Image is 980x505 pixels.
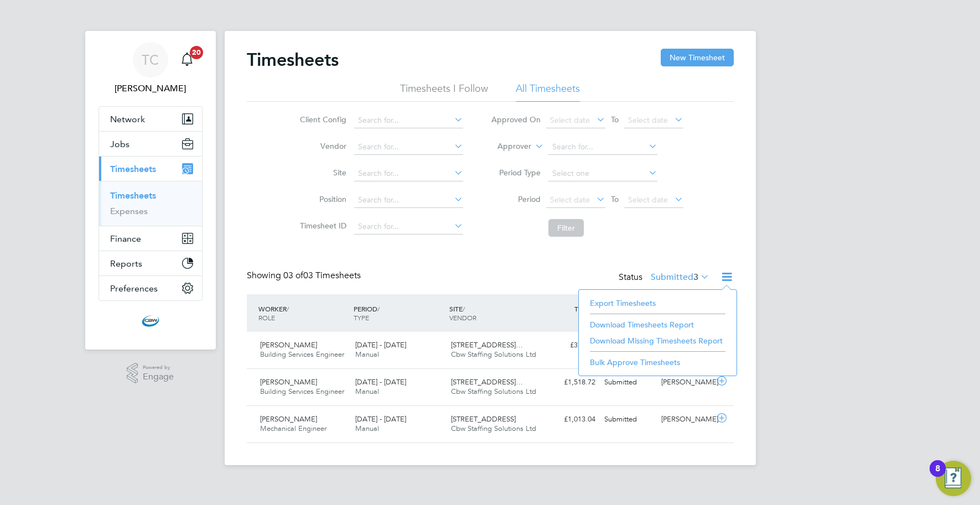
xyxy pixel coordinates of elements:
span: [STREET_ADDRESS]… [451,377,523,387]
input: Select one [548,166,657,181]
label: Period Type [491,168,541,178]
span: [STREET_ADDRESS] [451,414,516,424]
div: [PERSON_NAME] [657,373,714,392]
span: [PERSON_NAME] [260,340,317,350]
span: Jobs [110,139,129,149]
label: Submitted [651,272,709,283]
span: 03 Timesheets [283,270,361,281]
img: cbwstaffingsolutions-logo-retina.png [142,312,159,330]
span: Select date [628,115,668,125]
span: Mechanical Engineer [260,424,326,433]
label: Timesheet ID [297,221,346,231]
input: Search for... [354,166,463,181]
input: Search for... [354,192,463,208]
span: / [463,304,465,313]
span: Timesheets [110,164,156,174]
div: Submitted [600,410,657,429]
span: VENDOR [449,313,476,322]
span: Manual [355,387,379,396]
span: Network [110,114,145,124]
span: Manual [355,350,379,359]
li: Download Timesheets Report [584,317,731,332]
span: / [287,304,289,313]
span: TC [142,53,159,67]
input: Search for... [548,139,657,155]
div: Status [619,270,712,285]
label: Site [297,168,346,178]
span: Select date [628,195,668,205]
span: Select date [550,195,590,205]
span: [DATE] - [DATE] [355,414,406,424]
span: Building Services Engineer [260,387,344,396]
li: All Timesheets [516,82,580,102]
label: Vendor [297,141,346,151]
div: £1,518.72 [542,373,600,392]
div: SITE [447,299,542,327]
input: Search for... [354,219,463,235]
span: ROLE [258,313,275,322]
span: Reports [110,258,142,269]
span: Select date [550,115,590,125]
h2: Timesheets [247,49,339,71]
a: Powered byEngage [127,363,174,384]
label: Approver [481,141,531,152]
button: Network [99,107,202,131]
span: To [608,112,622,127]
div: WORKER [256,299,351,327]
button: Timesheets [99,157,202,181]
div: 8 [935,468,940,483]
input: Search for... [354,139,463,155]
span: 3 [693,272,698,283]
div: £1,013.04 [542,410,600,429]
label: Client Config [297,114,346,124]
span: [DATE] - [DATE] [355,377,406,387]
a: 20 [176,42,198,77]
span: Preferences [110,283,158,294]
div: £379.68 [542,336,600,355]
button: Filter [548,219,584,237]
button: Preferences [99,276,202,300]
li: Export Timesheets [584,295,731,311]
span: Manual [355,424,379,433]
span: [DATE] - [DATE] [355,340,406,350]
span: [PERSON_NAME] [260,377,317,387]
label: Position [297,194,346,204]
span: Cbw Staffing Solutions Ltd [451,424,536,433]
label: Approved On [491,114,541,124]
span: TOTAL [574,304,594,313]
input: Search for... [354,113,463,128]
label: Period [491,194,541,204]
span: Finance [110,233,141,244]
span: Building Services Engineer [260,350,344,359]
div: Submitted [600,373,657,392]
nav: Main navigation [85,31,216,350]
button: Open Resource Center, 8 new notifications [936,461,971,496]
li: Bulk Approve Timesheets [584,355,731,370]
span: 20 [190,46,203,59]
button: New Timesheet [661,49,734,66]
div: Showing [247,270,363,282]
button: Jobs [99,132,202,156]
a: TC[PERSON_NAME] [98,42,203,95]
span: TYPE [354,313,369,322]
span: Cbw Staffing Solutions Ltd [451,350,536,359]
span: Cbw Staffing Solutions Ltd [451,387,536,396]
span: [STREET_ADDRESS]… [451,340,523,350]
span: [PERSON_NAME] [260,414,317,424]
div: Timesheets [99,181,202,226]
li: Timesheets I Follow [400,82,488,102]
button: Finance [99,226,202,251]
div: [PERSON_NAME] [657,410,714,429]
span: Tom Cheek [98,82,203,95]
span: Powered by [143,363,174,372]
div: PERIOD [351,299,447,327]
a: Timesheets [110,190,156,201]
li: Download Missing Timesheets Report [584,333,731,348]
span: 03 of [283,270,303,281]
span: / [377,304,380,313]
span: Engage [143,372,174,382]
button: Reports [99,251,202,275]
a: Go to home page [98,312,203,330]
a: Expenses [110,206,148,216]
span: To [608,192,622,206]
